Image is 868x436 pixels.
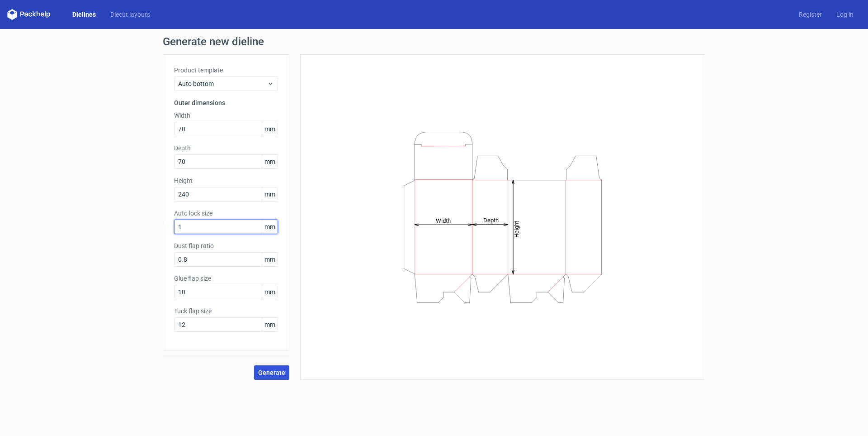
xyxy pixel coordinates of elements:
span: mm [262,155,278,168]
span: mm [262,122,278,136]
tspan: Height [513,220,520,237]
a: Diecut layouts [103,10,157,19]
a: Log in [829,10,861,19]
tspan: Depth [483,217,499,224]
label: Depth [174,144,278,153]
label: Product template [174,66,278,75]
h1: Generate new dieline [163,36,705,47]
label: Glue flap size [174,274,278,283]
span: mm [262,285,278,299]
span: Generate [258,369,285,376]
span: mm [262,220,278,234]
h3: Outer dimensions [174,98,278,107]
label: Width [174,111,278,120]
button: Generate [254,365,289,380]
label: Tuck flap size [174,307,278,316]
span: mm [262,187,278,201]
label: Auto lock size [174,209,278,218]
span: mm [262,253,278,266]
label: Height [174,176,278,185]
span: Auto bottom [178,79,267,88]
label: Dust flap ratio [174,241,278,250]
tspan: Width [436,217,451,224]
span: mm [262,318,278,331]
a: Dielines [65,10,103,19]
a: Register [792,10,829,19]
